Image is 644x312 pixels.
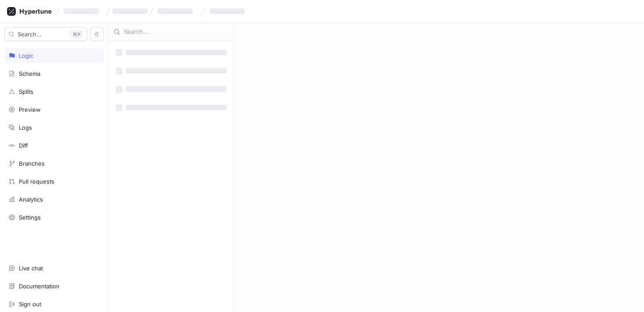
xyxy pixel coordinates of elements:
span: ‌ [116,67,122,74]
span: ‌ [158,8,193,14]
span: ‌ [116,86,122,93]
span: ‌ [210,8,245,14]
button: ‌ [60,4,106,18]
span: ‌ [126,105,227,110]
div: Diff [19,142,28,149]
span: Search... [18,32,42,37]
div: Pull requests [19,178,54,185]
span: ‌ [64,8,99,14]
div: Logs [19,124,32,131]
div: Live chat [19,265,43,272]
button: Search...K [4,27,87,41]
a: Documentation [4,279,104,294]
span: ‌ [126,86,227,92]
div: Splits [19,88,33,95]
div: Schema [19,70,40,77]
span: ‌ [116,49,122,56]
span: ‌ [113,8,148,14]
div: Logic [19,52,33,59]
button: ‌ [206,4,252,18]
div: Settings [19,214,41,221]
div: Preview [19,106,41,113]
span: ‌ [116,104,122,111]
span: ‌ [126,50,227,55]
div: Analytics [19,196,43,203]
div: K [70,30,83,39]
div: Sign out [19,301,41,308]
div: Branches [19,160,45,167]
div: Documentation [19,283,60,290]
button: ‌ [154,4,200,18]
input: Search... [124,28,229,36]
span: ‌ [126,68,227,74]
